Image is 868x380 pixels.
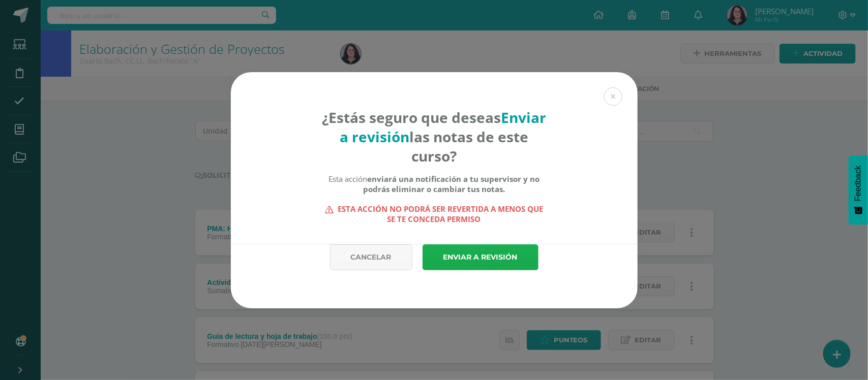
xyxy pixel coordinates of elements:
span: Feedback [854,166,863,201]
strong: Esta acción no podrá ser revertida a menos que se te conceda permiso [321,204,547,224]
div: Esta acción [321,174,547,194]
button: Close (Esc) [604,87,622,106]
h4: ¿Estás seguro que deseas las notas de este curso? [321,108,547,166]
b: enviará una notificación a tu supervisor y no podrás eliminar o cambiar tus notas. [363,174,540,194]
strong: Enviar a revisión [340,108,546,146]
a: Enviar a revisión [423,244,538,270]
button: Feedback - Mostrar encuesta [849,155,868,225]
a: Cancelar [330,244,412,270]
